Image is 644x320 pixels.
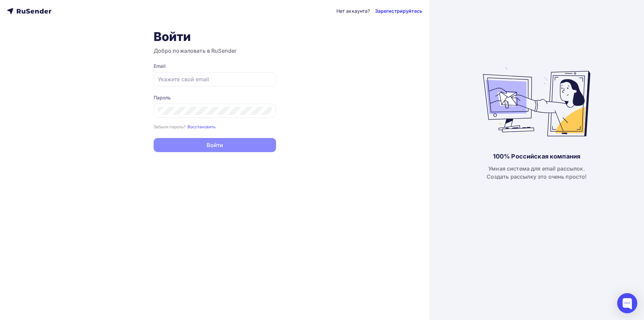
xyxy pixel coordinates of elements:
small: Восстановить [187,124,216,129]
input: Укажите свой email [158,75,272,83]
div: Пароль [154,94,276,101]
div: Умная система для email рассылок. Создать рассылку это очень просто! [487,165,587,181]
h3: Добро пожаловать в RuSender [154,47,276,55]
a: Зарегистрируйтесь [375,8,422,14]
small: Забыли пароль? [154,124,186,129]
div: 100% Российская компания [493,152,580,161]
div: Нет аккаунта? [336,8,370,14]
button: Войти [154,138,276,152]
div: Email [154,63,276,70]
h1: Войти [154,29,276,44]
a: Восстановить [187,124,216,129]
